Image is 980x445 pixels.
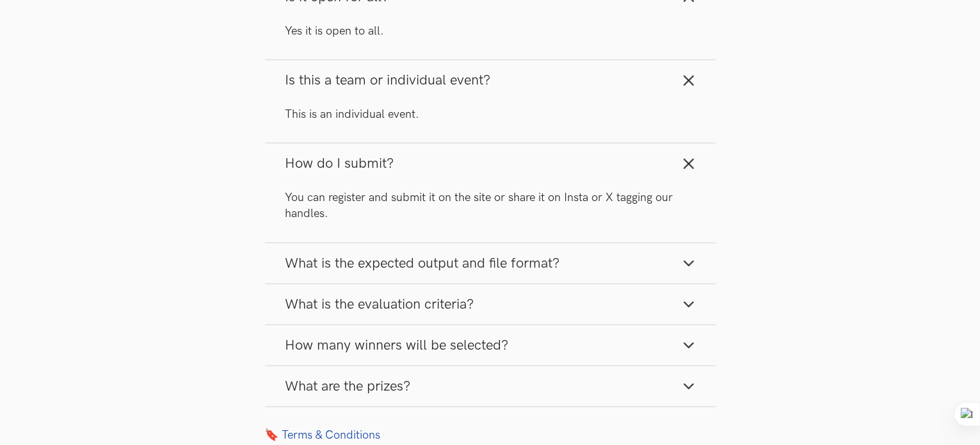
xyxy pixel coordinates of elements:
span: How do I submit? [285,155,394,172]
span: What is the evaluation criteria? [285,296,474,313]
div: How do I submit? [265,184,716,242]
div: Is this a team or individual event? [265,101,716,143]
div: Is it open for all? [265,17,716,60]
button: What is the expected output and file format? [265,243,716,284]
p: Yes it is open to all. [285,23,695,39]
button: What are the prizes? [265,366,716,407]
button: How many winners will be selected? [265,325,716,366]
p: You can register and submit it on the site or share it on Insta or X tagging our handles. [285,190,695,222]
button: How do I submit? [265,143,716,184]
a: 🔖 Terms & Conditions [265,428,716,442]
span: How many winners will be selected? [285,337,509,354]
span: Is this a team or individual event? [285,72,491,89]
span: What is the expected output and file format? [285,255,560,272]
button: What is the evaluation criteria? [265,284,716,325]
span: What are the prizes? [285,378,411,395]
button: Is this a team or individual event? [265,60,716,101]
p: This is an individual event. [285,106,695,122]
